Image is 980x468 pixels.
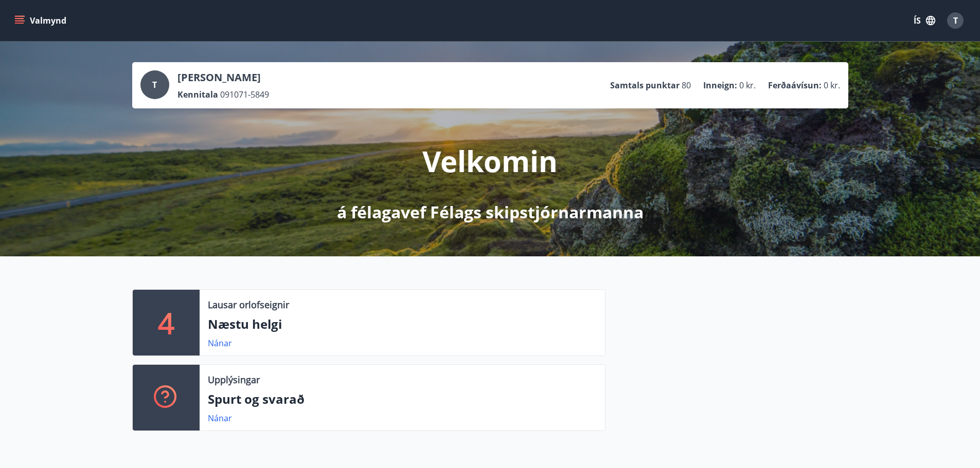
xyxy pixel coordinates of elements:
[824,80,840,91] span: 0 kr.
[158,303,174,342] p: 4
[610,80,680,91] p: Samtals punktar
[152,79,157,90] span: T
[768,80,822,91] p: Ferðaávísun :
[208,298,289,311] p: Lausar orlofseignir
[208,338,232,349] a: Nánar
[422,141,558,180] p: Velkomin
[208,373,260,386] p: Upplýsingar
[739,80,756,91] span: 0 kr.
[703,80,737,91] p: Inneign :
[953,15,958,26] span: T
[908,11,941,30] button: ÍS
[337,201,644,223] p: á félagavef Félags skipstjórnarmanna
[943,8,968,33] button: T
[208,315,597,333] p: Næstu helgi
[220,89,269,100] span: 091071-5849
[682,80,691,91] span: 80
[208,390,597,408] p: Spurt og svarað
[12,11,70,30] button: menu
[177,70,269,85] p: [PERSON_NAME]
[208,413,232,424] a: Nánar
[177,89,218,100] p: Kennitala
